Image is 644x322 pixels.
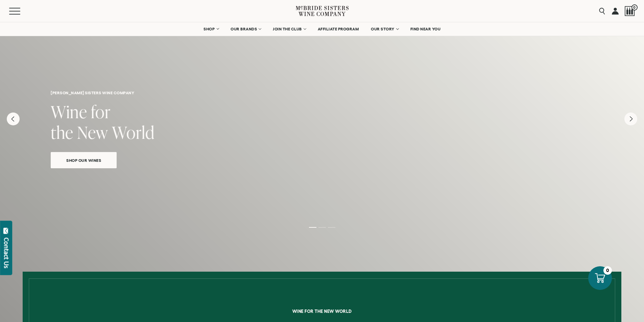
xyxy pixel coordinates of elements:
[51,100,87,123] span: Wine
[77,121,108,144] span: New
[204,27,215,31] span: SHOP
[199,22,223,36] a: SHOP
[328,227,335,228] li: Page dot 3
[7,113,20,125] button: Previous
[631,4,638,10] span: 0
[410,27,441,31] span: FIND NEAR YOU
[624,113,637,125] button: Next
[226,22,265,36] a: OUR BRANDS
[112,121,154,144] span: World
[54,156,113,164] span: Shop Our Wines
[91,100,111,123] span: for
[309,227,316,228] li: Page dot 1
[273,27,302,31] span: JOIN THE CLUB
[9,8,33,15] button: Mobile Menu Trigger
[51,152,117,168] a: Shop Our Wines
[366,22,403,36] a: OUR STORY
[406,22,445,36] a: FIND NEAR YOU
[318,227,326,228] li: Page dot 2
[51,91,593,95] h6: [PERSON_NAME] sisters wine company
[313,22,363,36] a: AFFILIATE PROGRAM
[75,309,569,314] h6: Wine for the new world
[318,27,359,31] span: AFFILIATE PROGRAM
[231,27,257,31] span: OUR BRANDS
[371,27,395,31] span: OUR STORY
[51,121,73,144] span: the
[3,238,10,268] div: Contact Us
[603,266,612,275] div: 0
[268,22,310,36] a: JOIN THE CLUB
